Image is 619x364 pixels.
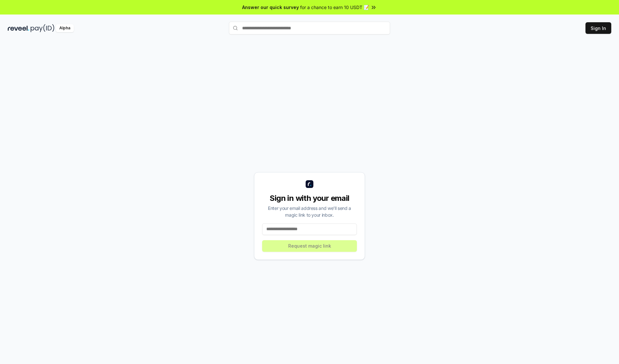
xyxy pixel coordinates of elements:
img: reveel_dark [8,24,29,32]
span: Answer our quick survey [242,4,299,11]
div: Sign in with your email [262,193,357,203]
span: for a chance to earn 10 USDT 📝 [300,4,369,11]
button: Sign In [585,22,611,34]
img: pay_id [31,24,54,32]
div: Alpha [56,24,74,32]
img: logo_small [306,180,313,188]
div: Enter your email address and we’ll send a magic link to your inbox. [262,205,357,218]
